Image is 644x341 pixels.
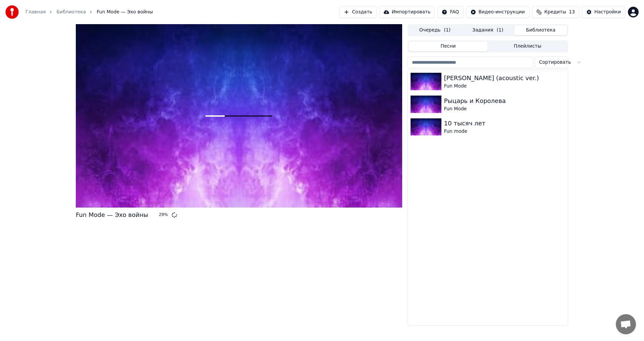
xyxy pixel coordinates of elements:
div: Настройки [594,9,621,15]
span: 13 [569,9,575,15]
nav: breadcrumb [25,9,153,15]
div: [PERSON_NAME] (acoustic ver.) [444,73,565,83]
span: Сортировать [539,59,571,66]
span: Fun Mode — Эхо войны [97,9,153,15]
button: Песни [409,42,488,51]
button: Создать [339,6,376,18]
div: Fun Mode [444,83,565,90]
button: Библиотека [514,25,567,35]
span: Кредиты [544,9,566,15]
div: Открытый чат [616,314,636,334]
button: Задания [462,25,515,35]
button: Очередь [409,25,462,35]
button: Настройки [582,6,625,18]
div: Рыцарь и Королева [444,96,565,106]
img: youka [5,5,19,19]
button: Видео-инструкции [466,6,529,18]
div: Fun mode [444,128,565,135]
div: Fun Mode — Эхо войны [76,210,148,220]
div: 29 % [159,212,169,218]
a: Главная [25,9,46,15]
button: Плейлисты [488,42,567,51]
span: ( 1 ) [444,27,450,34]
span: ( 1 ) [497,27,503,34]
a: Библиотека [56,9,86,15]
button: Кредиты13 [532,6,579,18]
button: FAQ [437,6,463,18]
div: Fun Mode [444,106,565,112]
div: 10 тысяч лет [444,119,565,128]
button: Импортировать [379,6,435,18]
